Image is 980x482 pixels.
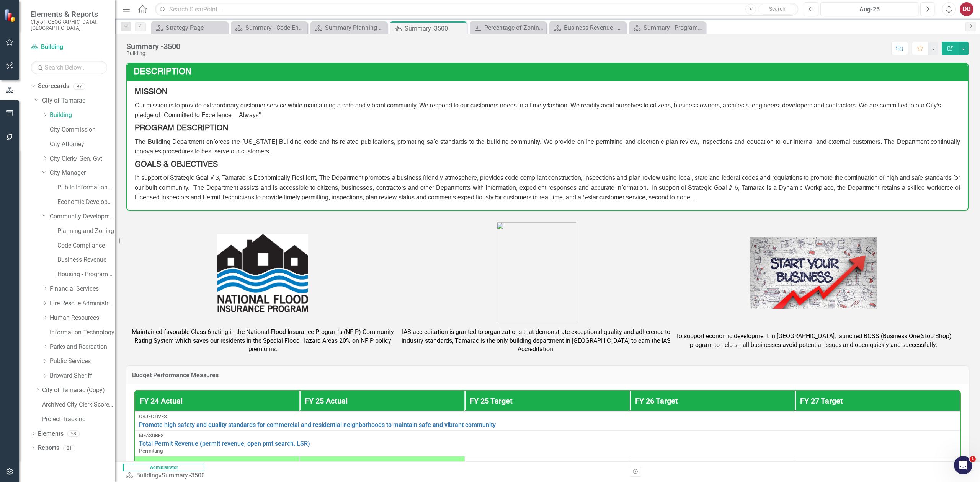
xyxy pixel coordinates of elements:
a: Project Tracking [42,415,115,424]
a: Planning and Zoning [57,227,115,236]
a: Total Permit Revenue (permit revenue, open pmt search, LSR) [139,440,956,447]
span: Search [769,6,786,12]
a: Parks and Recreation [50,343,115,352]
td: Double-Click to Edit Right Click for Context Menu [135,411,960,430]
a: Percentage of Zoning Inquiry Letters processed on time (within 5 business days) [472,23,544,33]
div: Summary Planning and Zoning - Program Description (3010) [325,23,385,33]
a: Scorecards [38,82,69,91]
small: City of [GEOGRAPHIC_DATA], [GEOGRAPHIC_DATA] [31,19,107,31]
img: Community Rating System | Kill Devil Hills, NC! - Official Website [217,234,308,312]
a: City Manager [50,169,115,177]
a: Elements [38,430,64,438]
span: The Building Department enforces the [US_STATE] Building code and its related publications, promo... [135,139,960,155]
a: Economic Development [57,198,115,207]
button: Aug-25 [820,2,918,16]
a: Public Information Office [57,183,115,192]
a: Community Development [50,212,115,221]
a: Archived City Clerk Scorecard [42,401,115,409]
div: » [126,471,208,480]
span: Elements & Reports [31,10,107,19]
a: City of Tamarac [42,96,115,105]
a: Housing - Program Description (CDBG/SHIP/NSP/HOME) [57,270,115,279]
span: 1 [970,456,976,462]
a: Broward Sheriff [50,371,115,380]
div: 97 [73,83,85,90]
a: Summary - Code Enforcement (3020) [233,23,305,33]
a: Promote high safety and quality standards for commercial and residential neighborhoods to maintai... [139,422,956,428]
button: Search [758,4,796,15]
div: Percentage of Zoning Inquiry Letters processed on time (within 5 business days) [484,23,544,33]
div: Aug-25 [823,5,916,14]
td: To support economic development in [GEOGRAPHIC_DATA], launched BOSS (Business One Stop Shop) prog... [673,326,954,356]
div: Business Revenue - Program Description (3030) [564,23,624,33]
strong: PROGRAM DESCRIPTION [135,125,228,132]
a: City Clerk/ Gen. Gvt [50,155,115,163]
button: DG [960,2,973,16]
img: image_1b3miuje6ei6y.png [497,222,576,324]
a: Reports [38,444,59,453]
a: Code Compliance [57,241,115,250]
div: Building [126,50,180,56]
td: IAS accreditation is granted to organizations that demonstrate exceptional quality and adherence ... [400,326,673,356]
input: Search Below... [31,61,107,74]
div: 58 [67,430,80,437]
a: Summary Planning and Zoning - Program Description (3010) [312,23,385,33]
div: Summary - Program Description (CDBG/SHIP/NSP/HOME) [644,23,704,33]
div: Summary - Code Enforcement (3020) [245,23,305,33]
a: Public Services [50,357,115,366]
img: 10 Top Tips For Starting a Business in France [750,237,877,309]
a: Information Technology [50,328,115,337]
div: Measures [139,433,956,438]
input: Search ClearPoint... [155,3,798,16]
td: Maintained favorable Class 6 rating in the National Flood Insurance Program's (NFIP) Community Ra... [126,326,400,356]
a: Strategy Page [153,23,226,33]
div: Summary -3500 [126,42,180,50]
a: Financial Services [50,285,115,293]
strong: GOALS & OBJECTIVES [135,161,218,169]
img: ClearPoint Strategy [4,9,17,22]
a: City Attorney [50,140,115,149]
a: Summary - Program Description (CDBG/SHIP/NSP/HOME) [631,23,704,33]
a: Business Revenue [57,256,115,264]
a: Building [50,111,115,120]
div: Strategy Page [166,23,226,33]
span: Permitting [139,448,163,454]
h3: Budget Performance Measures [132,372,963,379]
a: City Commission [50,125,115,134]
span: Our mission is to provide extraordinary customer service while maintaining a safe and vibrant com... [135,103,941,119]
a: Building [136,472,158,479]
div: Summary -3500 [162,472,205,479]
span: Administrator [122,464,204,471]
div: Objectives [139,414,956,419]
div: 21 [63,445,75,451]
a: Human Resources [50,314,115,322]
span: In support of Strategic Goal # 3, Tamarac is Economically Resilient, The Department promotes a bu... [135,175,960,200]
div: Summary -3500 [405,24,465,33]
iframe: Intercom live chat [954,456,972,474]
strong: MISSION [135,88,167,96]
a: Business Revenue - Program Description (3030) [551,23,624,33]
a: City of Tamarac (Copy) [42,386,115,395]
a: Building [31,43,107,52]
a: Fire Rescue Administration [50,299,115,308]
td: Double-Click to Edit Right Click for Context Menu [135,430,960,456]
h3: Description [134,67,964,77]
